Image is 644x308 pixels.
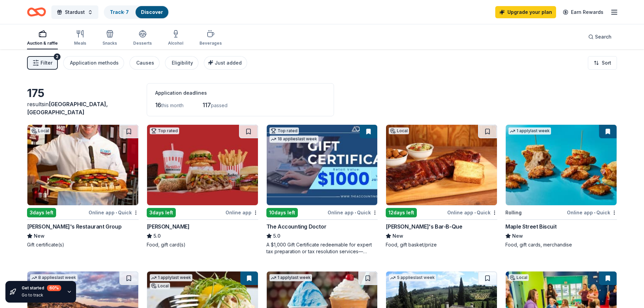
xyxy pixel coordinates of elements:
[74,27,86,49] button: Meals
[27,101,108,116] span: [GEOGRAPHIC_DATA], [GEOGRAPHIC_DATA]
[27,87,139,100] div: 175
[273,232,280,240] span: 5.0
[386,208,417,217] div: 12 days left
[47,285,61,291] div: 60 %
[392,232,403,240] span: New
[147,125,258,205] img: Image for Portillo's
[269,274,312,281] div: 1 apply last week
[266,124,378,255] a: Image for The Accounting DoctorTop rated18 applieslast week10days leftOnline app•QuickThe Account...
[155,89,326,97] div: Application deadlines
[116,210,117,215] span: •
[70,59,119,67] div: Application methods
[141,9,163,15] a: Discover
[269,136,318,143] div: 18 applies last week
[30,127,50,134] div: Local
[27,208,56,217] div: 3 days left
[168,41,183,46] div: Alcohol
[22,292,61,298] div: Go to track
[389,274,436,281] div: 5 applies last week
[594,210,595,215] span: •
[27,222,121,231] div: [PERSON_NAME]'s Restaurant Group
[495,6,556,18] a: Upgrade your plan
[27,27,58,49] button: Auction & raffle
[269,127,299,134] div: Top rated
[147,124,258,248] a: Image for Portillo'sTop rated3days leftOnline app[PERSON_NAME]5.0Food, gift card(s)
[505,209,522,217] div: Rolling
[102,41,117,46] div: Snacks
[41,59,52,67] span: Filter
[27,100,139,116] div: results
[386,125,497,205] img: Image for Soulman's Bar-B-Que
[583,30,617,44] button: Search
[155,101,161,109] span: 16
[355,210,356,215] span: •
[199,27,222,49] button: Beverages
[89,208,139,217] div: Online app Quick
[27,41,58,46] div: Auction & raffle
[54,53,61,60] div: 2
[27,241,139,248] div: Gift certificate(s)
[211,102,228,108] span: passed
[110,9,129,15] a: Track· 7
[512,232,523,240] span: New
[389,127,409,134] div: Local
[506,125,617,205] img: Image for Maple Street Biscuit
[505,222,556,231] div: Maple Street Biscuit
[27,4,46,20] a: Home
[147,208,176,217] div: 3 days left
[22,285,61,291] div: Get started
[150,283,170,289] div: Local
[202,101,211,109] span: 117
[129,56,160,70] button: Causes
[266,208,298,217] div: 10 days left
[567,208,617,217] div: Online app Quick
[27,101,108,116] span: in
[133,27,152,49] button: Desserts
[165,56,198,70] button: Eligibility
[65,8,85,16] span: Stardust
[474,210,476,215] span: •
[588,56,617,70] button: Sort
[204,56,247,70] button: Just added
[266,241,378,255] div: A $1,000 Gift Certificate redeemable for expert tax preparation or tax resolution services—recipi...
[215,60,242,66] span: Just added
[51,5,98,19] button: Stardust
[386,124,497,248] a: Image for Soulman's Bar-B-QueLocal12days leftOnline app•Quick[PERSON_NAME]'s Bar-B-QueNewFood, gi...
[386,241,497,248] div: Food, gift basket/prize
[153,232,161,240] span: 5.0
[266,222,327,231] div: The Accounting Doctor
[508,274,529,281] div: Local
[508,127,551,135] div: 1 apply last week
[34,232,45,240] span: New
[63,56,124,70] button: Application methods
[147,222,190,231] div: [PERSON_NAME]
[104,5,169,19] button: Track· 7Discover
[225,208,258,217] div: Online app
[102,27,117,49] button: Snacks
[133,41,152,46] div: Desserts
[447,208,497,217] div: Online app Quick
[74,41,86,46] div: Meals
[147,241,258,248] div: Food, gift card(s)
[27,125,138,205] img: Image for Kenny's Restaurant Group
[328,208,378,217] div: Online app Quick
[161,102,184,108] span: this month
[505,241,617,248] div: Food, gift cards, merchandise
[172,59,193,67] div: Eligibility
[386,222,462,231] div: [PERSON_NAME]'s Bar-B-Que
[595,33,612,41] span: Search
[559,6,607,18] a: Earn Rewards
[27,124,139,248] a: Image for Kenny's Restaurant GroupLocal3days leftOnline app•Quick[PERSON_NAME]'s Restaurant Group...
[136,59,154,67] div: Causes
[150,274,192,281] div: 1 apply last week
[267,125,378,205] img: Image for The Accounting Doctor
[505,124,617,248] a: Image for Maple Street Biscuit1 applylast weekRollingOnline app•QuickMaple Street BiscuitNewFood,...
[27,56,58,70] button: Filter2
[30,274,77,281] div: 8 applies last week
[150,127,179,134] div: Top rated
[199,41,222,46] div: Beverages
[168,27,183,49] button: Alcohol
[602,59,611,67] span: Sort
